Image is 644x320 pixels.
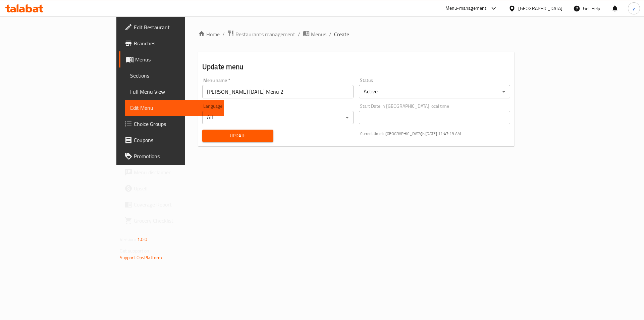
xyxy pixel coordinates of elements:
[119,51,224,67] a: Menus
[130,88,219,96] span: Full Menu View
[298,30,300,38] li: /
[130,72,219,80] span: Sections
[119,196,224,213] a: Coverage Report
[119,19,224,35] a: Edit Restaurant
[633,5,635,12] span: y
[134,136,219,144] span: Coupons
[235,30,295,38] span: Restaurants management
[120,246,151,255] span: Get support on:
[198,30,514,39] nav: breadcrumb
[202,85,354,98] input: Please enter Menu name
[202,111,354,124] div: All
[120,253,162,262] a: Support.OpsPlatform
[119,164,224,180] a: Menu disclaimer
[134,217,219,225] span: Grocery Checklist
[202,130,273,142] button: Update
[311,30,326,38] span: Menus
[119,116,224,132] a: Choice Groups
[125,84,224,100] a: Full Menu View
[134,39,219,47] span: Branches
[360,131,510,137] p: Current time in [GEOGRAPHIC_DATA] is [DATE] 11:47:19 AM
[120,235,136,244] span: Version:
[334,30,349,38] span: Create
[518,5,562,12] div: [GEOGRAPHIC_DATA]
[208,132,268,140] span: Update
[134,120,219,128] span: Choice Groups
[119,148,224,164] a: Promotions
[134,200,219,209] span: Coverage Report
[119,132,224,148] a: Coupons
[135,55,219,63] span: Menus
[134,168,219,176] span: Menu disclaimer
[119,213,224,229] a: Grocery Checklist
[119,180,224,196] a: Upsell
[125,67,224,84] a: Sections
[134,23,219,31] span: Edit Restaurant
[359,85,510,98] div: Active
[134,152,219,160] span: Promotions
[303,30,326,39] a: Menus
[227,30,295,39] a: Restaurants management
[125,100,224,116] a: Edit Menu
[445,4,487,12] div: Menu-management
[119,35,224,51] a: Branches
[329,30,331,38] li: /
[134,184,219,192] span: Upsell
[137,235,148,244] span: 1.0.0
[130,104,219,112] span: Edit Menu
[202,62,510,72] h2: Update menu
